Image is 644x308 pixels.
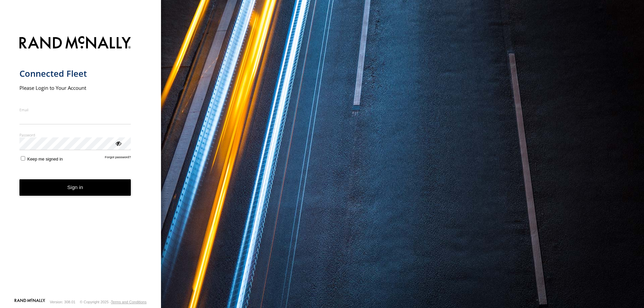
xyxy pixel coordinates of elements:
[105,155,131,162] a: Forgot password?
[19,68,131,79] h1: Connected Fleet
[19,84,131,91] h2: Please Login to Your Account
[19,32,142,298] form: main
[19,132,131,137] label: Password
[19,35,131,52] img: Rand McNally
[14,299,45,305] a: Visit our Website
[80,300,147,304] div: © Copyright 2025 -
[27,157,63,162] span: Keep me signed in
[115,140,121,146] div: ViewPassword
[19,179,131,196] button: Sign in
[19,107,131,112] label: Email
[21,156,25,161] input: Keep me signed in
[111,300,147,304] a: Terms and Conditions
[50,300,75,304] div: Version: 308.01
